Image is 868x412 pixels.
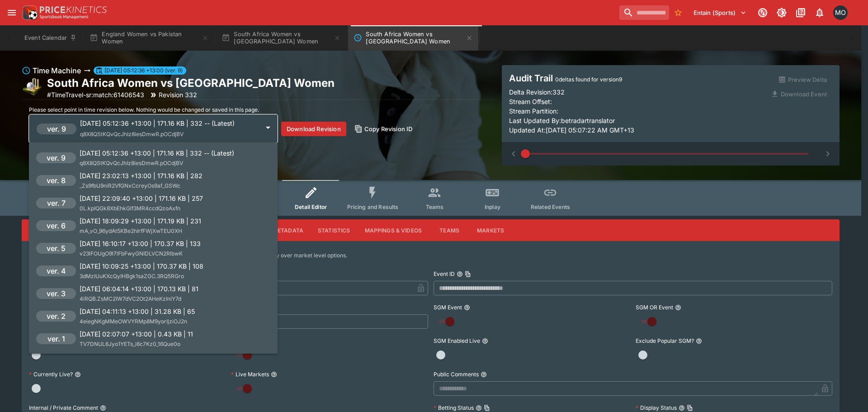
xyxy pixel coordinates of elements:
[47,333,65,344] h6: ver. 1
[80,273,184,279] span: 3dMzIUuKXcQyIHBgk1saZGC.3RQ5RGro
[80,182,180,189] span: _Zs9fbU9niR2VfGNxCcreyOs9af_GSWc
[80,318,187,325] span: 4eiegNKgMMeOWVYRMp8M9yorIjziOJ2n
[47,198,66,208] h6: ver. 7
[80,148,234,158] p: [DATE] 05:12:36 +13:00 | 171.16 KB | 332 -- (Latest)
[80,284,198,294] p: [DATE] 06:04:14 +13:00 | 170.13 KB | 81
[80,307,195,316] p: [DATE] 04:11:13 +13:00 | 31.28 KB | 65
[47,265,66,276] h6: ver. 4
[80,227,182,234] span: mA_vO_96ydAt5KBe2hIrfFWjXwTEU0XH
[80,160,183,166] span: q8X8QStKQvQcJhIz8iesDmwR.pOCdjBV
[80,216,201,226] p: [DATE] 18:09:29 +13:00 | 171.19 KB | 231
[80,250,183,257] span: v23lFOUgO9l7lFbFwyGNIDLVCN2RlbwK
[47,220,66,231] h6: ver. 6
[80,341,180,347] span: TV7DNUL6Jyo1YETs_i6c7Kz0_16Que0o
[80,194,203,203] p: [DATE] 22:09:40 +13:00 | 171.16 KB | 257
[47,243,66,254] h6: ver. 5
[80,295,181,302] span: 4iRQB.ZsMC2IW7dVC2Ot2AHeKzIniY7d
[47,288,66,299] h6: ver. 3
[80,205,180,212] span: 0L.kpIQGk8XbEhkGlf3MR4ccdQzoAxfn
[80,329,193,339] p: [DATE] 02:07:07 +13:00 | 0.43 KB | 11
[47,175,66,186] h6: ver. 8
[47,311,66,322] h6: ver. 2
[80,239,201,248] p: [DATE] 16:10:17 +13:00 | 170.37 KB | 133
[80,261,203,271] p: [DATE] 10:09:25 +13:00 | 170.37 KB | 108
[47,152,66,163] h6: ver. 9
[80,171,203,180] p: [DATE] 23:02:13 +13:00 | 171.16 KB | 282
